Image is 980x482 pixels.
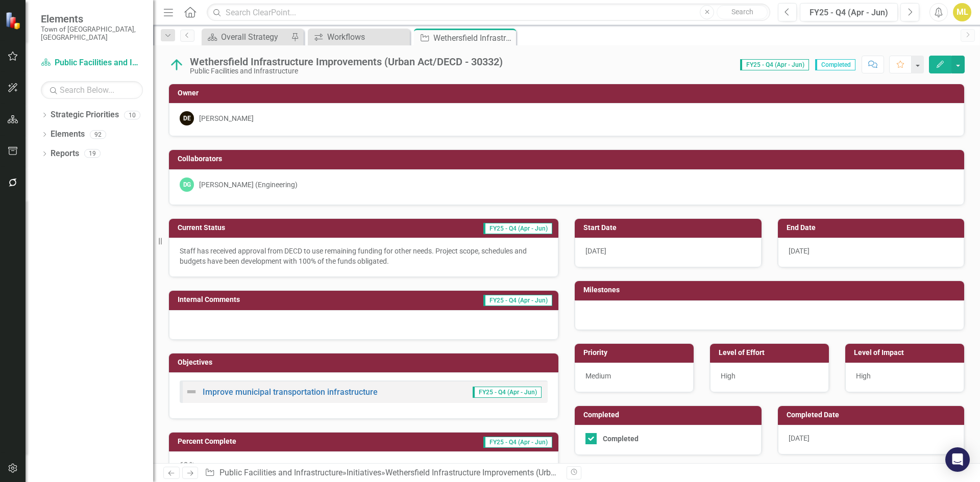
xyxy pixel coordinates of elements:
[41,81,143,99] input: Search Below...
[51,129,85,140] a: Elements
[168,57,185,73] img: On Target
[327,31,407,43] div: Workflows
[178,89,959,97] h3: Owner
[207,4,770,21] input: Search ClearPoint...
[5,12,23,30] img: ClearPoint Strategy
[41,57,143,69] a: Public Facilities and Infrastructure
[185,386,198,398] img: Not Defined
[41,25,143,42] small: Town of [GEOGRAPHIC_DATA], [GEOGRAPHIC_DATA]
[719,349,824,357] h3: Level of Effort
[483,437,552,448] span: FY25 - Q4 (Apr - Jun)
[945,447,970,472] div: Open Intercom Messenger
[583,349,689,357] h3: Priority
[815,59,855,70] span: Completed
[787,411,960,419] h3: Completed Date
[953,3,971,21] button: ML
[204,31,288,43] a: Overall Strategy
[585,372,611,380] span: Medium
[180,111,194,125] div: DE
[90,130,106,139] div: 92
[41,13,143,25] span: Elements
[199,180,298,190] div: [PERSON_NAME] (Engineering)
[854,349,959,357] h3: Level of Impact
[583,411,756,419] h3: Completed
[190,67,503,75] div: Public Facilities and Infrastructure
[803,7,894,19] div: FY25 - Q4 (Apr - Jun)
[178,359,553,366] h3: Objectives
[178,296,355,303] h3: Internal Comments
[310,31,407,43] a: Workflows
[221,31,288,43] div: Overall Strategy
[169,451,558,481] div: 60 %
[178,438,349,445] h3: Percent Complete
[178,224,330,232] h3: Current Status
[51,148,79,160] a: Reports
[180,177,194,192] div: DG
[787,224,960,232] h3: End Date
[483,295,552,306] span: FY25 - Q4 (Apr - Jun)
[347,468,381,477] a: Initiatives
[433,32,513,44] div: Wethersfield Infrastructure Improvements (Urban Act/DECD - 30332)
[721,372,736,380] span: High
[473,387,542,398] span: FY25 - Q4 (Apr - Jun)
[583,224,756,232] h3: Start Date
[385,468,630,477] div: Wethersfield Infrastructure Improvements (Urban Act/DECD - 30332)
[199,113,254,123] div: [PERSON_NAME]
[717,5,768,19] button: Search
[789,434,810,442] span: [DATE]
[51,109,119,121] a: Strategic Priorities
[180,246,548,266] p: Staff has received approval from DECD to use remaining funding for other needs. Project scope, sc...
[483,223,552,234] span: FY25 - Q4 (Apr - Jun)
[190,56,503,67] div: Wethersfield Infrastructure Improvements (Urban Act/DECD - 30332)
[203,387,378,397] a: Improve municipal transportation infrastructure
[800,3,898,21] button: FY25 - Q4 (Apr - Jun)
[124,111,140,119] div: 10
[740,59,809,70] span: FY25 - Q4 (Apr - Jun)
[585,247,606,255] span: [DATE]
[84,149,101,158] div: 19
[583,286,959,294] h3: Milestones
[178,155,959,163] h3: Collaborators
[731,8,753,16] span: Search
[789,247,810,255] span: [DATE]
[219,468,342,477] a: Public Facilities and Infrastructure
[205,467,559,479] div: » »
[856,372,871,380] span: High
